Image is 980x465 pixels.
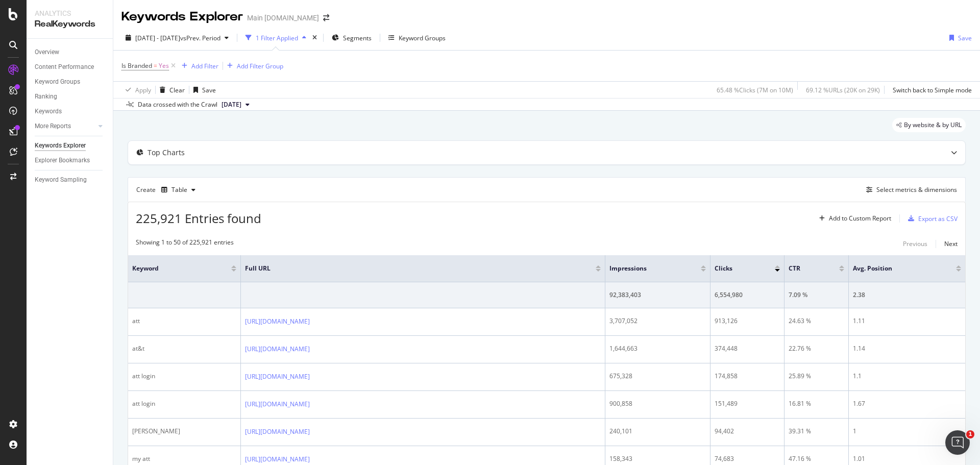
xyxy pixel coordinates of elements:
a: [URL][DOMAIN_NAME] [245,399,310,409]
div: Switch back to Simple mode [893,86,972,94]
div: Keyword Groups [35,77,80,87]
div: times [310,33,319,43]
div: 1.1 [853,372,961,381]
span: Segments [343,34,372,42]
div: 47.16 % [789,454,844,463]
div: Add Filter Group [237,62,283,70]
a: Overview [35,47,106,58]
div: 65.48 % Clicks ( 7M on 10M ) [717,86,793,94]
div: RealKeywords [35,18,105,30]
span: Yes [159,59,169,73]
div: 74,683 [715,454,780,463]
div: 1.67 [853,399,961,408]
div: [PERSON_NAME] [132,427,236,436]
button: Add to Custom Report [815,210,891,227]
a: More Reports [35,121,95,132]
div: Save [958,34,972,42]
div: Showing 1 to 50 of 225,921 entries [136,238,234,250]
button: Add Filter Group [223,60,283,72]
div: Add to Custom Report [829,215,891,222]
div: 25.89 % [789,372,844,381]
a: [URL][DOMAIN_NAME] [245,427,310,437]
span: vs Prev. Period [180,34,220,42]
div: 39.31 % [789,427,844,436]
button: 1 Filter Applied [241,30,310,46]
div: 1.11 [853,316,961,326]
a: Ranking [35,91,106,102]
div: Overview [35,47,59,58]
div: Ranking [35,91,57,102]
a: Explorer Bookmarks [35,155,106,166]
button: Keyword Groups [384,30,450,46]
div: 913,126 [715,316,780,326]
a: Keywords [35,106,106,117]
div: 3,707,052 [609,316,706,326]
div: legacy label [892,118,966,132]
div: att login [132,399,236,408]
button: Save [945,30,972,46]
div: Add Filter [191,62,218,70]
button: [DATE] - [DATE]vsPrev. Period [121,30,233,46]
button: Next [944,238,958,250]
div: Clear [169,86,185,94]
a: Keyword Groups [35,77,106,87]
div: 174,858 [715,372,780,381]
div: 240,101 [609,427,706,436]
span: Is Branded [121,61,152,70]
span: Clicks [715,264,759,273]
button: Clear [156,82,185,98]
span: 1 [966,430,974,438]
a: Keyword Sampling [35,175,106,185]
div: Keywords [35,106,62,117]
iframe: Intercom live chat [945,430,970,455]
div: Save [202,86,216,94]
div: 1 [853,427,961,436]
a: [URL][DOMAIN_NAME] [245,454,310,464]
a: [URL][DOMAIN_NAME] [245,344,310,354]
span: 2023 Nov. 23rd [222,100,241,109]
div: 1.01 [853,454,961,463]
div: att login [132,372,236,381]
div: 1.14 [853,344,961,353]
div: Keyword Sampling [35,175,87,185]
div: Next [944,239,958,248]
div: 92,383,403 [609,290,706,300]
div: Keyword Groups [399,34,446,42]
div: arrow-right-arrow-left [323,14,329,21]
div: att [132,316,236,326]
div: Explorer Bookmarks [35,155,90,166]
div: 374,448 [715,344,780,353]
button: [DATE] [217,99,254,111]
div: Export as CSV [918,214,958,223]
div: Data crossed with the Crawl [138,100,217,109]
button: Previous [903,238,927,250]
a: [URL][DOMAIN_NAME] [245,372,310,382]
div: 94,402 [715,427,780,436]
div: 1 Filter Applied [256,34,298,42]
div: Top Charts [148,148,185,158]
button: Switch back to Simple mode [889,82,972,98]
span: Keyword [132,264,216,273]
button: Add Filter [178,60,218,72]
button: Segments [328,30,376,46]
div: 1,644,663 [609,344,706,353]
div: 22.76 % [789,344,844,353]
div: Table [171,187,187,193]
div: Apply [135,86,151,94]
button: Apply [121,82,151,98]
span: By website & by URL [904,122,962,128]
span: [DATE] - [DATE] [135,34,180,42]
div: 900,858 [609,399,706,408]
div: Create [136,182,200,198]
div: 16.81 % [789,399,844,408]
div: Select metrics & dimensions [876,185,957,194]
div: Keywords Explorer [121,8,243,26]
button: Table [157,182,200,198]
span: CTR [789,264,824,273]
span: Avg. Position [853,264,941,273]
div: More Reports [35,121,71,132]
div: 6,554,980 [715,290,780,300]
div: 2.38 [853,290,961,300]
div: Previous [903,239,927,248]
div: Content Performance [35,62,94,72]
